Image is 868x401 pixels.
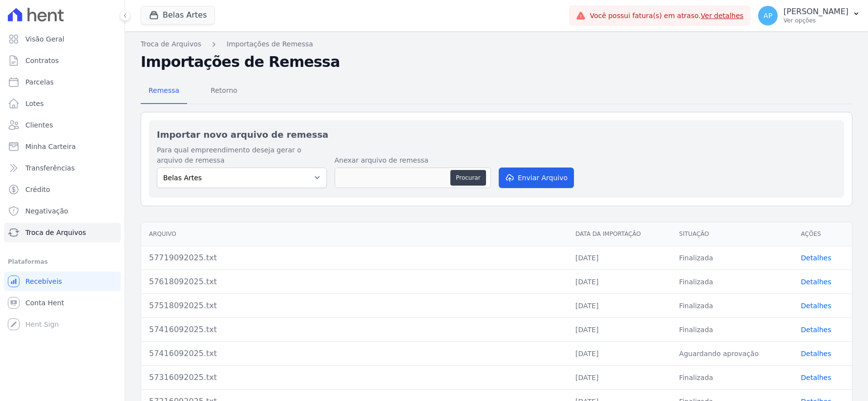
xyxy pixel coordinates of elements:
[25,276,62,286] span: Recebíveis
[149,276,560,288] div: 57618092025.txt
[801,278,831,286] a: Detalhes
[25,142,76,151] span: Minha Carteira
[763,12,772,19] span: AP
[141,79,245,104] nav: Tab selector
[568,246,671,270] td: [DATE]
[4,223,121,242] a: Troca de Arquivos
[149,300,560,312] div: 57518092025.txt
[141,79,187,104] a: Remessa
[801,374,831,381] a: Detalhes
[671,270,793,294] td: Finalizada
[671,294,793,317] td: Finalizada
[701,12,744,20] a: Ver detalhes
[25,99,44,108] span: Lotes
[25,163,75,173] span: Transferências
[568,341,671,365] td: [DATE]
[793,222,852,246] th: Ações
[143,81,185,100] span: Remessa
[227,39,313,49] a: Importações de Remessa
[590,11,743,21] span: Você possui fatura(s) em atraso.
[335,155,491,166] label: Anexar arquivo de remessa
[25,77,54,87] span: Parcelas
[149,252,560,264] div: 57719092025.txt
[25,185,50,194] span: Crédito
[750,2,868,29] button: AP [PERSON_NAME] Ver opções
[157,128,836,141] h2: Importar novo arquivo de remessa
[141,53,852,71] h2: Importações de Remessa
[205,81,243,100] span: Retorno
[25,206,68,216] span: Negativação
[25,228,86,237] span: Troca de Arquivos
[671,341,793,365] td: Aguardando aprovação
[671,222,793,246] th: Situação
[568,222,671,246] th: Data da Importação
[4,272,121,291] a: Recebíveis
[801,326,831,334] a: Detalhes
[671,365,793,389] td: Finalizada
[4,115,121,135] a: Clientes
[568,294,671,317] td: [DATE]
[4,137,121,156] a: Minha Carteira
[157,145,327,166] label: Para qual empreendimento deseja gerar o arquivo de remessa
[141,222,568,246] th: Arquivo
[801,302,831,310] a: Detalhes
[141,39,852,49] nav: Breadcrumb
[568,270,671,294] td: [DATE]
[671,317,793,341] td: Finalizada
[671,246,793,270] td: Finalizada
[499,168,574,188] button: Enviar Arquivo
[4,201,121,221] a: Negativação
[801,254,831,262] a: Detalhes
[149,324,560,336] div: 57416092025.txt
[4,51,121,70] a: Contratos
[25,56,59,65] span: Contratos
[141,39,201,49] a: Troca de Arquivos
[4,158,121,178] a: Transferências
[25,120,53,130] span: Clientes
[8,256,117,268] div: Plataformas
[568,317,671,341] td: [DATE]
[4,94,121,113] a: Lotes
[4,180,121,199] a: Crédito
[450,170,486,186] button: Procurar
[783,7,848,17] p: [PERSON_NAME]
[149,348,560,359] div: 57416092025.txt
[25,298,64,308] span: Conta Hent
[4,29,121,49] a: Visão Geral
[568,365,671,389] td: [DATE]
[4,293,121,313] a: Conta Hent
[4,72,121,92] a: Parcelas
[801,350,831,358] a: Detalhes
[25,34,64,44] span: Visão Geral
[203,79,245,104] a: Retorno
[149,372,560,383] div: 57316092025.txt
[783,17,848,24] p: Ver opções
[141,6,215,24] button: Belas Artes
